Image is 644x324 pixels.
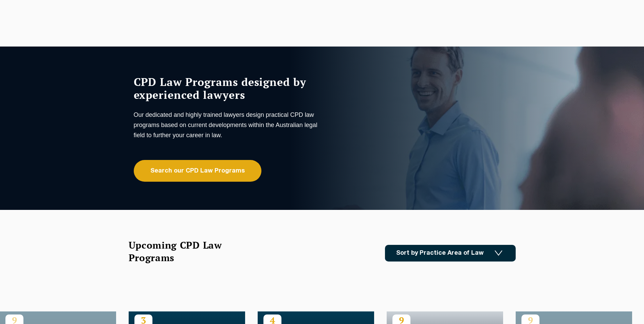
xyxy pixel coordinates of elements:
[134,160,261,182] a: Search our CPD Law Programs
[134,110,320,140] p: Our dedicated and highly trained lawyers design practical CPD law programs based on current devel...
[495,250,502,256] img: Icon
[134,75,320,101] h1: CPD Law Programs designed by experienced lawyers
[385,245,516,262] a: Sort by Practice Area of Law
[129,239,239,264] h2: Upcoming CPD Law Programs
